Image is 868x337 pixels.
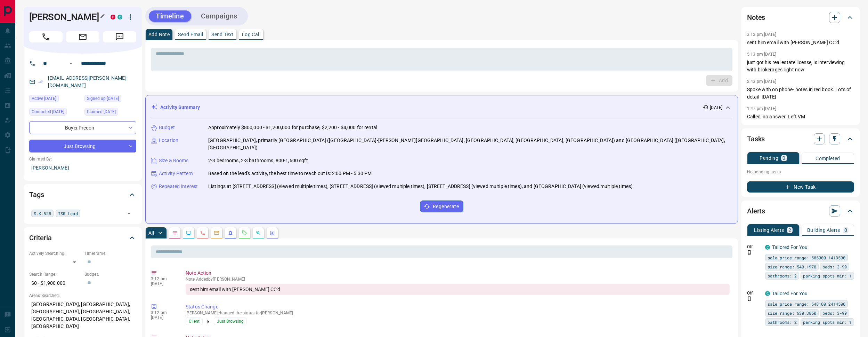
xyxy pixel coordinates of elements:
p: 1:47 pm [DATE] [747,106,777,111]
button: Timeline [149,10,191,22]
span: Signed up [DATE] [87,95,119,102]
span: parking spots min: 1 [803,319,852,326]
p: 2 [788,228,791,233]
span: Call [29,31,63,42]
p: Completed [816,156,840,161]
div: Notes [747,9,854,26]
p: Location [159,137,178,144]
p: Status Change [186,303,730,311]
div: Tags [29,186,136,203]
div: Activity Summary[DATE] [151,101,732,114]
span: Message [103,31,136,42]
p: Off [747,290,761,296]
button: Regenerate [420,201,463,212]
p: Listing Alerts [754,228,784,233]
p: Log Call [242,32,260,37]
p: 5:13 pm [DATE] [747,52,777,57]
span: parking spots min: 1 [803,272,852,279]
button: Open [67,59,75,68]
svg: Agent Actions [269,230,275,236]
p: [GEOGRAPHIC_DATA], primarily [GEOGRAPHIC_DATA] ([GEOGRAPHIC_DATA]-[PERSON_NAME][GEOGRAPHIC_DATA],... [208,137,732,151]
p: Note Action [186,269,730,277]
p: Search Range: [29,271,81,277]
svg: Notes [172,230,178,236]
p: 0 [844,228,847,233]
button: Open [124,209,134,218]
svg: Email Verified [38,79,43,84]
p: Add Note [148,32,170,37]
span: Client [189,318,200,325]
p: Based on the lead's activity, the best time to reach out is: 2:00 PM - 5:30 PM [208,170,372,177]
p: No pending tasks [747,167,854,177]
div: Fri Jun 04 2021 [84,95,136,104]
div: Buyer , Precon [29,121,136,134]
span: Contacted [DATE] [32,108,64,115]
p: Actively Searching: [29,250,81,257]
h2: Criteria [29,232,52,243]
span: size range: 540,1978 [768,263,816,270]
p: Approximately $800,000 - $1,200,000 for purchase, $2,200 - $4,000 for rental [208,124,377,131]
p: [PERSON_NAME] [29,162,136,174]
button: New Task [747,181,854,193]
span: size range: 630,3850 [768,309,816,316]
span: S.K.525 [34,210,51,217]
p: 0 [782,156,785,160]
svg: Listing Alerts [228,230,233,236]
span: Email [66,31,99,42]
button: Campaigns [194,10,244,22]
p: Areas Searched: [29,292,136,299]
p: Pending [760,156,778,160]
span: Active [DATE] [32,95,56,102]
p: Activity Pattern [159,170,193,177]
span: Claimed [DATE] [87,108,116,115]
p: sent him email with [PERSON_NAME] CC'd [747,39,854,46]
span: beds: 3-99 [822,309,847,316]
div: condos.ca [765,245,770,250]
a: Tailored For You [772,244,808,250]
div: property.ca [111,15,115,19]
a: [EMAIL_ADDRESS][PERSON_NAME][DOMAIN_NAME] [48,75,127,88]
span: Just Browsing [217,318,244,325]
p: Claimed By: [29,156,136,162]
span: bathrooms: 2 [768,319,797,326]
svg: Push Notification Only [747,250,752,255]
div: Criteria [29,229,136,246]
p: Note Added by [PERSON_NAME] [186,277,730,282]
h2: Tasks [747,133,765,144]
p: Send Text [211,32,234,37]
p: 3:12 pm [DATE] [747,32,777,37]
a: Tailored For You [772,291,808,296]
div: Tue Oct 07 2025 [29,95,81,104]
div: Just Browsing [29,140,136,152]
p: Budget [159,124,175,131]
p: Budget: [84,271,136,277]
svg: Lead Browsing Activity [186,230,192,236]
div: condos.ca [765,291,770,296]
h2: Tags [29,189,44,200]
p: All [148,230,154,235]
svg: Opportunities [255,230,261,236]
p: Timeframe: [84,250,136,257]
svg: Emails [214,230,219,236]
p: Called, no answer. Left VM [747,113,854,120]
span: bathrooms: 2 [768,272,797,279]
p: just got his real estate license, is interviewing with brokerages right now [747,59,854,73]
svg: Push Notification Only [747,296,752,301]
p: Off [747,244,761,250]
p: [DATE] [710,104,722,111]
p: 3:12 pm [151,310,175,315]
p: [DATE] [151,281,175,286]
h1: [PERSON_NAME] [29,11,100,23]
span: sale price range: 548100,2414500 [768,300,845,307]
div: condos.ca [117,15,122,19]
div: Thu Oct 09 2025 [84,108,136,118]
p: Building Alerts [807,228,840,233]
div: Alerts [747,203,854,219]
p: Send Email [178,32,203,37]
span: sale price range: 585000,1413500 [768,254,845,261]
h2: Alerts [747,205,765,217]
svg: Requests [242,230,247,236]
p: Listings at [STREET_ADDRESS] (viewed multiple times), [STREET_ADDRESS] (viewed multiple times), [... [208,183,633,190]
h2: Notes [747,12,765,23]
p: [GEOGRAPHIC_DATA], [GEOGRAPHIC_DATA], [GEOGRAPHIC_DATA], [GEOGRAPHIC_DATA], [GEOGRAPHIC_DATA], [G... [29,299,136,332]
